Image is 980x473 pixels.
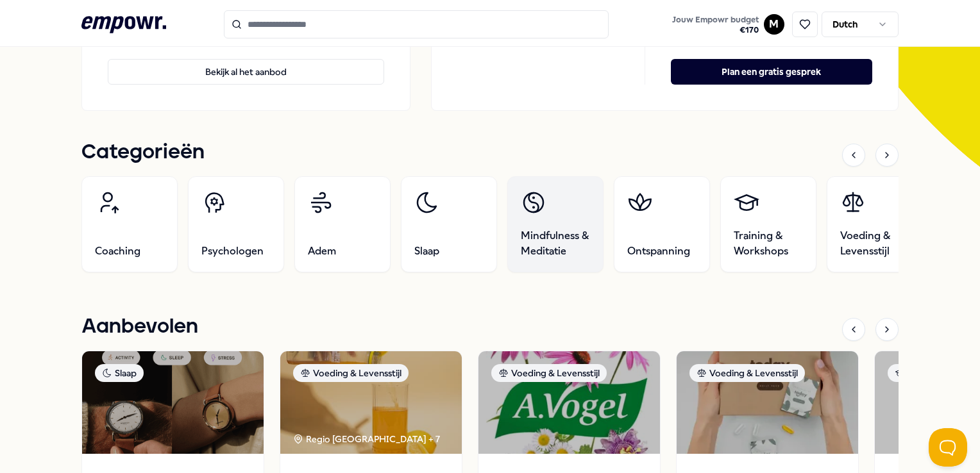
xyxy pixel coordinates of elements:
span: Mindfulness & Meditatie [521,228,590,259]
iframe: Help Scout Beacon - Open [929,428,967,467]
span: Adem [308,244,336,259]
div: Regio [GEOGRAPHIC_DATA] + 7 [293,432,440,446]
span: Coaching [95,244,140,259]
button: Bekijk al het aanbod [108,59,384,85]
img: package image [478,351,660,454]
span: Voeding & Levensstijl [840,228,909,259]
input: Search for products, categories or subcategories [224,10,609,38]
button: Plan een gratis gesprek [671,59,872,85]
span: Jouw Empowr budget [672,15,759,25]
a: Psychologen [188,176,284,272]
h1: Aanbevolen [81,311,198,343]
span: € 170 [672,25,759,35]
a: Voeding & Levensstijl [827,176,923,272]
a: Jouw Empowr budget€170 [667,11,764,38]
img: package image [82,351,264,454]
div: Voeding & Levensstijl [293,364,409,382]
img: package image [677,351,858,454]
div: Voeding & Levensstijl [491,364,607,382]
a: Slaap [401,176,497,272]
span: Training & Workshops [734,228,803,259]
div: Slaap [95,364,144,382]
a: Mindfulness & Meditatie [507,176,604,272]
span: Psychologen [201,244,264,259]
span: Slaap [414,244,439,259]
a: Training & Workshops [720,176,816,272]
div: Voeding & Levensstijl [689,364,805,382]
button: M [764,14,784,35]
h1: Categorieën [81,137,205,169]
a: Ontspanning [614,176,710,272]
img: package image [280,351,462,454]
a: Coaching [81,176,178,272]
a: Bekijk al het aanbod [108,38,384,85]
a: Adem [294,176,391,272]
span: Ontspanning [627,244,690,259]
button: Jouw Empowr budget€170 [670,12,761,38]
